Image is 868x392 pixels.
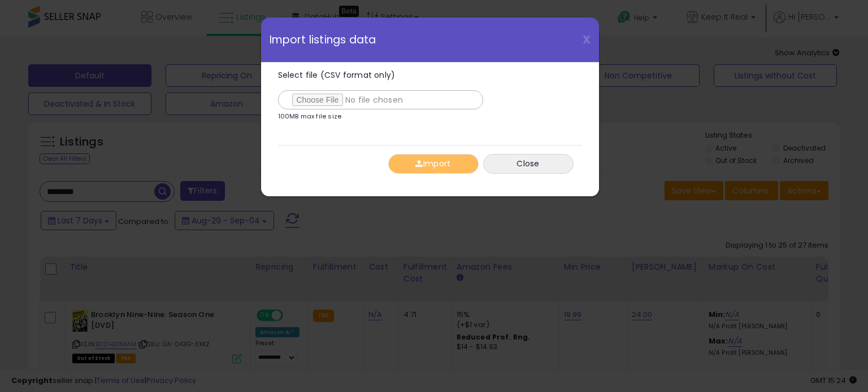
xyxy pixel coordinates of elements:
[388,154,479,174] button: Import
[278,69,396,81] span: Select file (CSV format only)
[583,32,591,47] span: X
[278,113,342,120] p: 100MB max file size
[483,154,574,174] button: Close
[270,34,376,45] span: Import listings data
